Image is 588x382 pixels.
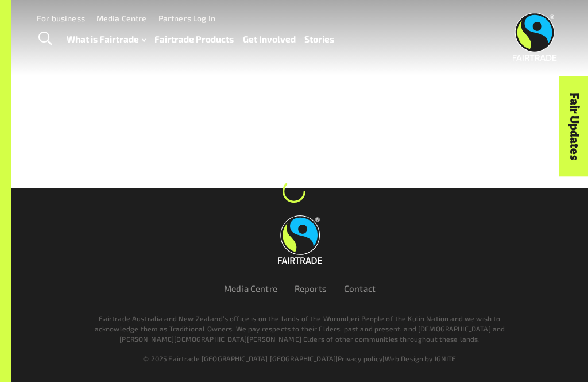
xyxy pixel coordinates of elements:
[82,313,518,344] p: Fairtrade Australia and New Zealand’s office is on the lands of the Wurundjeri People of the Kuli...
[224,283,277,294] a: Media Centre
[143,354,336,362] span: © 2025 Fairtrade [GEOGRAPHIC_DATA] [GEOGRAPHIC_DATA]
[344,283,376,294] a: Contact
[338,354,382,362] a: Privacy policy
[295,283,327,294] a: Reports
[37,353,563,364] div: | |
[304,31,334,47] a: Stories
[243,31,296,47] a: Get Involved
[278,215,322,264] img: Fairtrade Australia New Zealand logo
[158,13,215,23] a: Partners Log In
[37,13,85,23] a: For business
[96,13,147,23] a: Media Centre
[67,31,146,47] a: What is Fairtrade
[154,31,234,47] a: Fairtrade Products
[385,354,457,362] a: Web Design by IGNITE
[513,13,557,61] img: Fairtrade Australia New Zealand logo
[31,25,59,53] a: Toggle Search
